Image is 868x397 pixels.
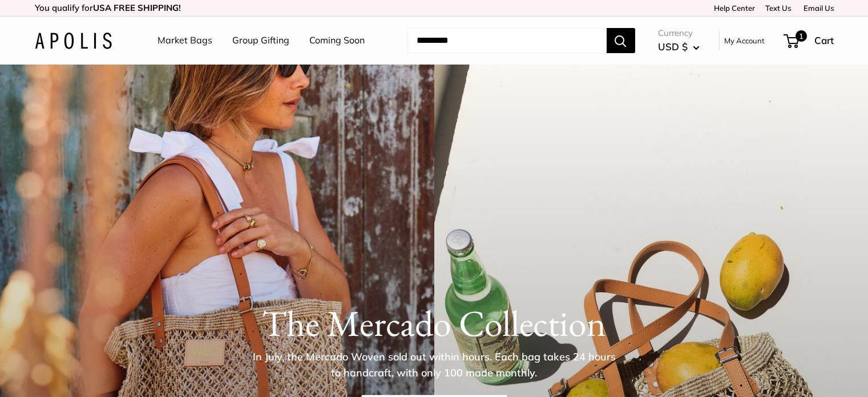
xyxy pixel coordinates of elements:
[795,30,806,42] span: 1
[35,302,834,345] h1: The Mercado Collection
[658,38,700,56] button: USD $
[658,25,700,41] span: Currency
[249,349,620,381] p: In July, the Mercado Woven sold out within hours. Each bag takes 24 hours to handcraft, with only...
[607,28,635,53] button: Search
[710,3,755,13] a: Help Center
[785,31,834,50] a: 1 Cart
[158,32,212,49] a: Market Bags
[814,34,834,46] span: Cart
[658,41,688,53] span: USD $
[724,34,765,47] a: My Account
[232,32,289,49] a: Group Gifting
[309,32,365,49] a: Coming Soon
[93,2,181,13] strong: USA FREE SHIPPING!
[765,3,791,13] a: Text Us
[800,3,834,13] a: Email Us
[35,33,112,49] img: Apolis
[407,28,607,53] input: Search...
